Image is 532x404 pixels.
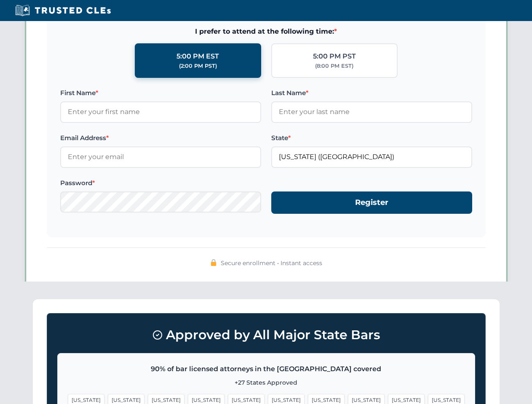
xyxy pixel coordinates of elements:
[271,88,472,98] label: Last Name
[271,101,472,122] input: Enter your last name
[13,4,113,17] img: Trusted CLEs
[60,26,472,37] span: I prefer to attend at the following time:
[313,51,356,62] div: 5:00 PM PST
[176,51,219,62] div: 5:00 PM EST
[60,88,261,98] label: First Name
[271,146,472,167] input: Florida (FL)
[68,378,465,387] p: +27 States Approved
[60,146,261,167] input: Enter your email
[60,178,261,188] label: Password
[68,364,465,375] p: 90% of bar licensed attorneys in the [GEOGRAPHIC_DATA] covered
[271,191,472,214] button: Register
[221,258,322,268] span: Secure enrollment • Instant access
[210,259,217,266] img: 🔒
[57,324,475,346] h3: Approved by All Major State Bars
[315,62,353,70] div: (8:00 PM EST)
[271,133,472,143] label: State
[60,133,261,143] label: Email Address
[179,62,217,70] div: (2:00 PM PST)
[60,101,261,122] input: Enter your first name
